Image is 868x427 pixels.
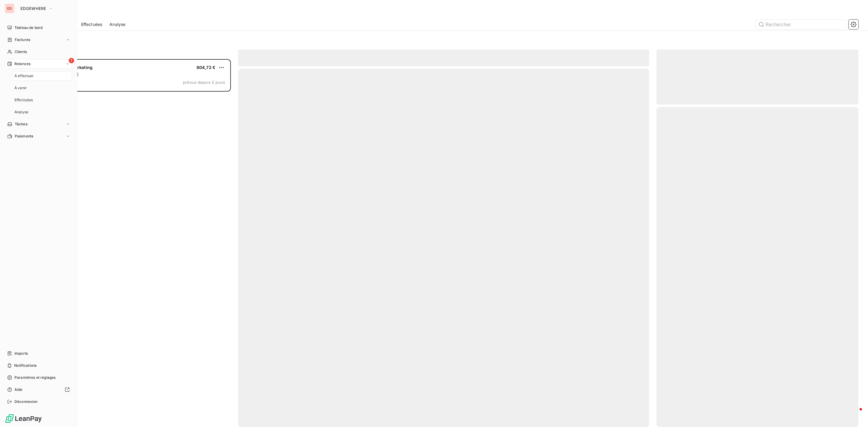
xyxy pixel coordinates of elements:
span: Analyse [109,21,125,27]
span: Déconnexion [14,399,38,404]
span: Effectuées [14,97,33,103]
span: À effectuer [14,73,34,79]
a: Aide [5,385,72,394]
iframe: Intercom live chat [848,407,862,421]
img: Logo LeanPay [5,414,42,423]
span: Aide [14,387,23,392]
span: Relances [14,61,30,67]
span: Analyse [14,109,28,115]
span: Paramètres et réglages [14,375,55,380]
span: 804,72 € [197,65,215,70]
span: À venir [14,85,27,91]
span: Tâches [15,121,27,127]
span: Factures [15,37,30,42]
input: Rechercher [756,20,846,29]
span: EDGEWHERE [20,6,46,11]
span: Clients [15,49,27,55]
span: Notifications [14,363,36,368]
span: Tableau de bord [14,25,42,30]
span: prévue depuis 5 jours [183,80,225,85]
span: Imports [14,351,28,356]
span: Effectuées [81,21,102,27]
span: Paiements [15,133,33,139]
div: ED [5,4,14,13]
span: 1 [69,58,74,63]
